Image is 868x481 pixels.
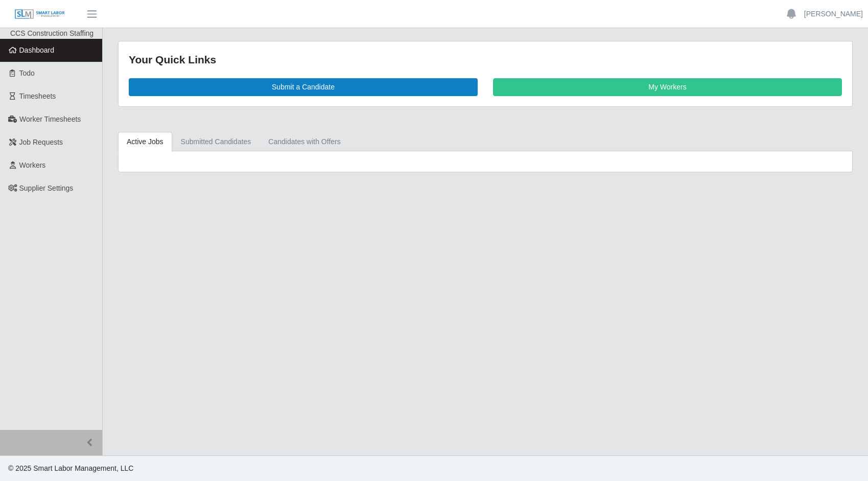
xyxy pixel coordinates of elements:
a: Candidates with Offers [260,132,349,152]
span: Timesheets [19,92,56,100]
span: Workers [19,161,46,169]
span: Dashboard [19,46,55,54]
span: Job Requests [19,138,63,146]
span: Supplier Settings [19,184,74,192]
a: Submit a Candidate [129,78,478,96]
a: [PERSON_NAME] [804,9,863,19]
span: CCS Construction Staffing [10,29,93,37]
a: Active Jobs [118,132,172,152]
span: Worker Timesheets [19,115,81,123]
span: © 2025 Smart Labor Management, LLC [8,464,133,472]
div: Your Quick Links [129,52,842,68]
a: My Workers [493,78,842,96]
a: Submitted Candidates [172,132,260,152]
img: SLM Logo [14,9,65,20]
span: Todo [19,69,35,77]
